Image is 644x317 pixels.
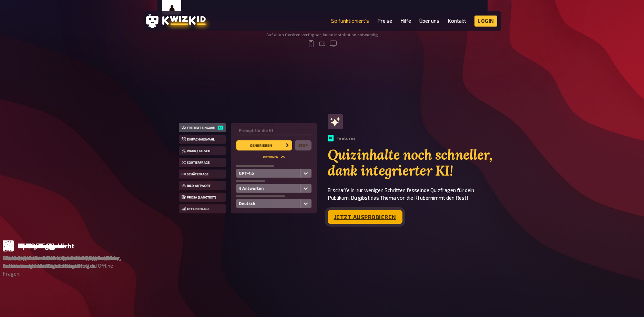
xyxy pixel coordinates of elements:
[14,242,58,250] div: Freie Eingabe
[318,40,326,48] svg: tablet
[272,242,311,250] div: Schätzfrage
[143,242,184,250] div: Uploadfrage
[530,242,570,250] div: Sortierfrage
[329,40,337,48] svg: desktop
[328,135,334,141] div: KI
[307,40,315,48] svg: mobile
[257,254,380,270] p: Wie viele Nashörner es auf der Welt gibt, fragst du am besten mit einer Schätzfrage!
[474,16,497,27] a: Login
[266,32,378,37] div: Auf allen Geräten verfügbar, keine Installation notwendig
[328,186,501,202] p: Erschaffe in nur wenigen Schritten fesselnde Quizfragen für dein Publikum. Du gibst das Thema vor...
[331,18,369,24] a: So funktioniert's
[328,147,501,179] h2: Quizinhalte noch schneller, dank integrierter KI!
[179,123,317,215] img: Freetext AI
[386,254,509,270] p: Antwort A, B, C oder doch Antwort D? Keine Ahnung, aber im Zweifelsfall immer Antwort C!
[328,210,402,224] a: Jetzt ausprobieren
[128,254,252,270] p: Achtung kreative Runde. Lass die User eigene Bilder hochladen, um die Frage zu beantworten!
[328,135,356,141] div: Features
[514,254,638,270] p: Du willst etwas in die richtige Reihenfolge bringen. Nimm’ eine Sortierfrage!
[448,18,466,24] a: Kontakt
[377,18,392,24] a: Preise
[401,242,450,250] div: Multiple Choice
[400,18,411,24] a: Hilfe
[419,18,439,24] a: Über uns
